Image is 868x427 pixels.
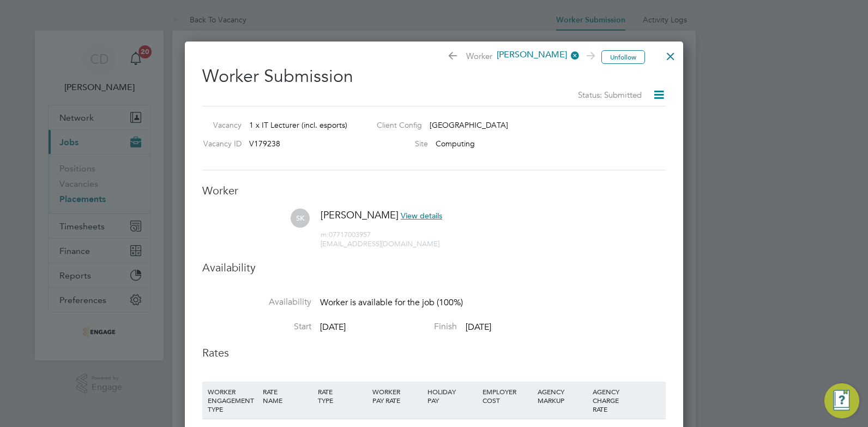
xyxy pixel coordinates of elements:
span: 1 x IT Lecturer (incl. esports) [249,120,347,130]
label: Client Config [368,120,422,130]
button: Engage Resource Center [824,383,859,418]
span: [DATE] [466,322,491,333]
span: Computing [436,139,475,149]
div: AGENCY MARKUP [535,382,590,410]
div: HOLIDAY PAY [425,382,480,410]
label: Start [202,321,311,333]
span: Worker [447,49,593,64]
span: View details [401,211,442,221]
div: WORKER PAY RATE [370,382,425,410]
span: 07717003957 [321,230,371,239]
div: AGENCY CHARGE RATE [590,382,626,419]
div: EMPLOYER COST [480,382,535,410]
h2: Worker Submission [202,57,666,102]
span: [DATE] [320,322,346,333]
div: RATE NAME [260,382,315,410]
span: Worker is available for the job (100%) [320,297,463,308]
h3: Availability [202,260,666,275]
span: SK [291,209,310,228]
button: Unfollow [601,50,645,64]
span: [PERSON_NAME] [321,209,399,221]
span: Status: Submitted [578,90,642,100]
span: m: [321,230,329,239]
div: RATE TYPE [315,382,370,410]
h3: Rates [202,346,666,360]
span: V179238 [249,139,280,149]
label: Vacancy [198,120,242,130]
span: [PERSON_NAME] [492,49,580,61]
label: Site [368,139,428,149]
label: Vacancy ID [198,139,242,149]
label: Finish [348,321,457,333]
span: [EMAIL_ADDRESS][DOMAIN_NAME] [321,239,439,248]
label: Availability [202,296,311,308]
div: WORKER ENGAGEMENT TYPE [205,382,260,419]
h3: Worker [202,183,666,198]
span: [GEOGRAPHIC_DATA] [430,120,508,130]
